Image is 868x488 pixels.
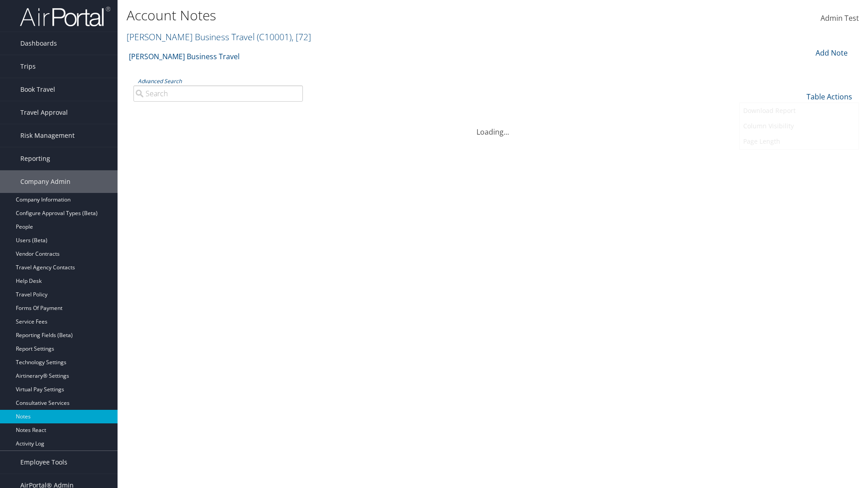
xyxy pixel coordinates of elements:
a: Page Length [740,134,859,149]
span: Company Admin [20,170,71,193]
span: Book Travel [20,78,55,101]
span: Reporting [20,147,50,170]
img: airportal-logo.png [20,6,110,27]
a: Column Visibility [740,118,859,134]
span: Trips [20,55,36,78]
span: Dashboards [20,32,57,55]
a: Download Report [740,103,859,118]
span: Risk Management [20,124,75,147]
span: Employee Tools [20,451,67,474]
span: Travel Approval [20,101,68,124]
